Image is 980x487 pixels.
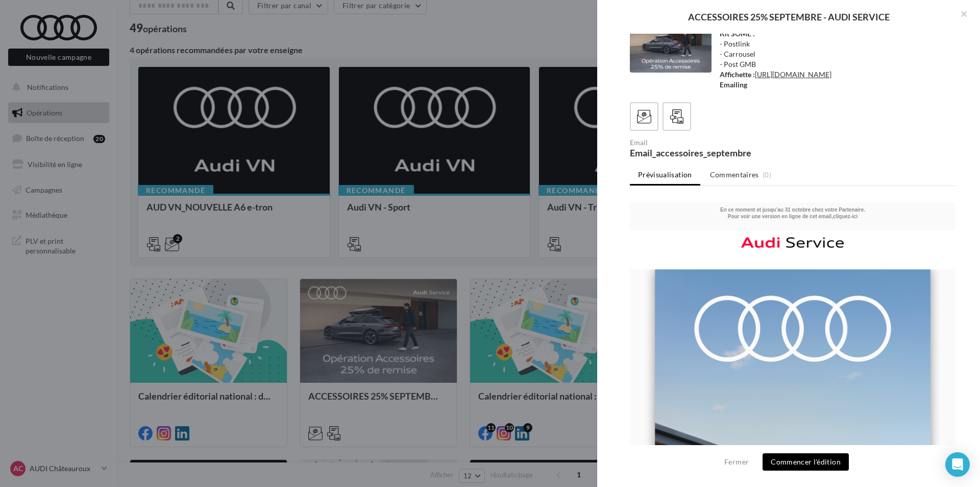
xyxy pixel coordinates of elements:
[945,452,970,477] div: Open Intercom Messenger
[614,12,964,21] div: ACCESSOIRES 25% SEPTEMBRE - AUDI SERVICE
[720,29,755,38] strong: Kit SOME :
[630,148,789,157] div: Email_accessoires_septembre
[763,171,771,179] span: (0)
[763,453,849,471] button: Commencer l'édition
[710,170,759,180] span: Commentaires
[720,80,747,89] strong: Emailing
[98,11,228,17] font: Pour voir une version en ligne de cet email,
[755,70,831,79] a: [URL][DOMAIN_NAME]
[720,456,753,468] button: Fermer
[630,139,789,146] div: Email
[720,29,948,90] div: - Postlink - Carrousel - Post GMB
[203,11,228,17] a: cliquez-ici
[90,5,235,10] b: En ce moment et jusqu’au 31 octobre chez votre Partenaire.
[720,70,755,79] strong: Affichette :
